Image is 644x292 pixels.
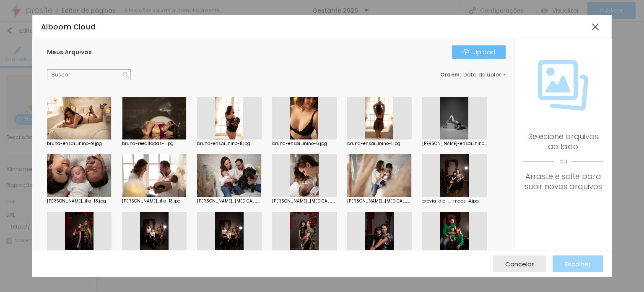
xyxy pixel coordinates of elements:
[123,72,129,78] img: Icone
[47,48,92,56] span: Meus Arquivos
[122,199,187,203] div: [PERSON_NAME]...ilia-13.jpg
[462,49,495,55] div: Upload
[41,22,96,32] span: Alboom Cloud
[122,142,187,146] div: bruna-reeditadas-1.jpg
[493,255,546,272] button: Cancelar
[47,199,112,203] div: [PERSON_NAME]...ilia-18.jpg
[440,72,506,77] div: :
[505,260,534,268] span: Cancelar
[452,45,506,59] button: IconeUpload
[422,142,487,146] div: [PERSON_NAME]-ensai...nino-16.jpg
[47,69,131,80] input: Buscar
[565,260,591,268] span: Escolher
[553,255,603,272] button: Escolher
[347,142,412,146] div: bruna-ensai...inino-1.jpg
[538,60,588,110] img: Icone
[523,132,603,192] div: Selecione arquivos ao lado Arraste e solte para subir novos arquivos
[523,152,603,171] span: ou
[272,142,337,146] div: bruna-ensai...inino-6.jpg
[47,142,112,146] div: bruna-ensai...inino-9.jpg
[422,199,487,203] div: previa-dia-...-maes-4.jpg
[197,142,262,146] div: bruna-ensai...nino-11.jpg
[462,49,469,55] img: Icone
[197,199,262,203] div: [PERSON_NAME]...[MEDICAL_DATA]-8.jpg
[440,71,460,78] span: Ordem
[347,199,412,203] div: [PERSON_NAME]...[MEDICAL_DATA]-3.jpg
[272,199,337,203] div: [PERSON_NAME]...[MEDICAL_DATA]-6.jpg
[463,72,507,77] span: Data de upload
